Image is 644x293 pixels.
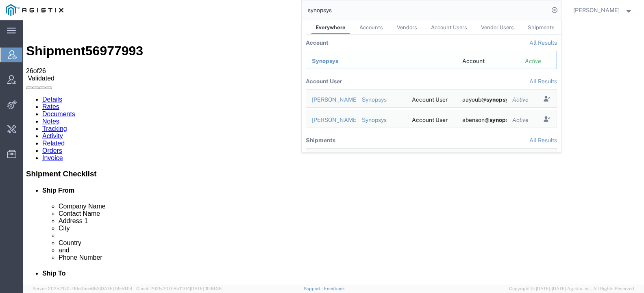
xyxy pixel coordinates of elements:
[573,5,633,15] button: [PERSON_NAME]
[3,47,618,54] div: of
[36,219,59,226] span: Country
[573,6,620,15] span: Carrie Virgilio
[20,250,618,257] h4: Ship To
[20,98,37,104] a: Notes
[462,95,501,104] div: aayoub@synopsys.com
[33,286,133,291] span: Server: 2025.20.0-710e05ee653
[529,137,557,143] a: View all shipments found by criterion
[312,57,451,65] div: Synopsys
[361,116,400,124] div: Synopsys
[306,132,335,148] th: Shipments
[324,286,345,291] a: Feedback
[412,95,451,104] div: Account User
[359,24,383,30] span: Accounts
[312,116,350,124] div: Alan Benson
[5,54,32,61] span: Validated
[306,35,356,51] th: Account
[456,51,519,69] td: Account
[512,116,531,124] div: Active
[312,95,350,104] div: Ahmed Ayoub
[302,0,549,20] input: Search for shipment number, reference number
[16,47,23,54] span: 26
[312,58,338,64] span: Synopsys
[20,76,39,82] a: Details
[23,20,644,284] iframe: FS Legacy Container
[462,116,501,124] div: abenson@synopsys.com
[304,286,324,291] a: Support
[397,24,417,30] span: Vendors
[315,24,346,30] span: Everywhere
[509,285,634,292] span: Copyright © [DATE]-[DATE] Agistix Inc., All Rights Reserved
[20,127,39,134] a: Orders
[20,112,40,119] a: Activity
[36,197,65,204] span: Address 1
[306,35,561,152] table: Search Results
[529,39,557,46] a: View all accounts found by criterion
[20,134,40,141] a: Invoice
[36,190,77,197] span: Contact Name
[528,24,555,30] span: Shipments
[412,116,451,124] div: Account User
[190,286,222,291] span: [DATE] 10:16:38
[20,119,42,126] a: Related
[63,23,120,38] span: 56977993
[512,95,531,104] div: Active
[100,286,133,291] span: [DATE] 09:51:04
[529,78,557,85] a: View all account users found by criterion
[20,105,44,112] a: Tracking
[20,90,52,97] a: Documents
[431,24,467,30] span: Account Users
[3,149,618,158] h3: Shipment Checklist
[20,83,37,90] a: Rates
[6,4,63,16] img: logo
[36,226,618,234] li: and
[136,286,222,291] span: Client: 2025.20.0-8b113f4
[481,24,514,30] span: Vendor Users
[306,73,342,89] th: Account User
[3,47,11,54] span: 26
[361,95,400,104] div: Synopsys
[486,96,511,103] span: synopsys
[36,234,80,241] span: Phone Number
[525,57,551,65] div: Active
[361,149,400,166] div: Andresen
[412,149,444,166] div: SYNOPSYS
[489,117,514,123] span: synopsys
[20,167,618,174] h4: Ship From
[36,182,83,189] span: Company Name
[36,204,47,211] span: City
